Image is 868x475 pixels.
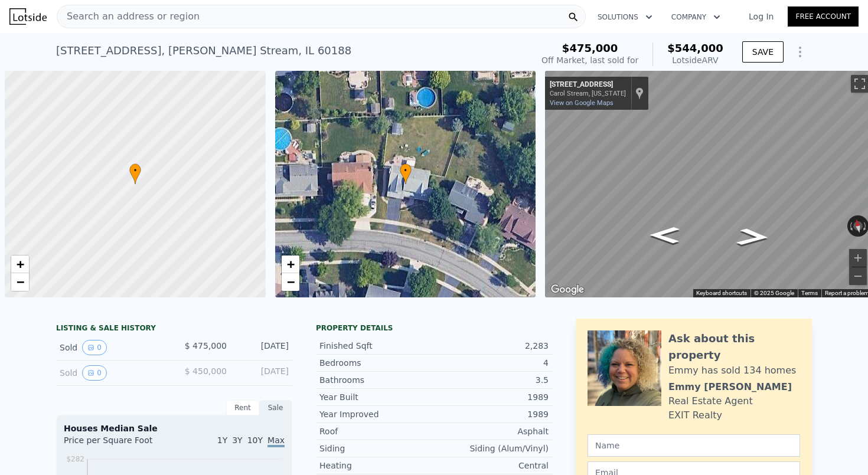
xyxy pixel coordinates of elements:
[849,249,867,267] button: Zoom in
[232,435,242,445] span: 3Y
[282,273,299,291] a: Zoom out
[788,40,812,64] button: Show Options
[668,363,796,378] div: Emmy has sold 134 homes
[57,9,200,24] span: Search an address or region
[588,6,662,28] button: Solutions
[754,290,794,296] span: © 2025 Google
[550,90,626,97] div: Carol Stream, [US_STATE]
[56,323,292,335] div: LISTING & SALE HISTORY
[217,435,227,445] span: 1Y
[851,215,864,237] button: Reset the view
[82,340,107,355] button: View historical data
[185,341,227,350] span: $ 475,000
[236,365,289,381] div: [DATE]
[723,224,784,250] path: Go East, Rolling Oaks Dr
[434,391,549,403] div: 1989
[64,422,285,434] div: Houses Median Sale
[434,374,549,386] div: 3.5
[60,340,165,355] div: Sold
[319,391,434,403] div: Year Built
[259,400,292,415] div: Sale
[849,267,867,285] button: Zoom out
[319,357,434,369] div: Bedrooms
[668,394,753,408] div: Real Estate Agent
[801,290,818,296] a: Terms (opens in new tab)
[434,443,549,454] div: Siding (Alum/Vinyl)
[185,366,227,376] span: $ 450,000
[788,6,859,27] a: Free Account
[400,163,412,184] div: •
[11,255,29,273] a: Zoom in
[550,80,626,90] div: [STREET_ADDRESS]
[9,8,47,25] img: Lotside
[60,365,165,381] div: Sold
[742,41,784,63] button: SAVE
[66,455,84,463] tspan: $282
[82,365,107,381] button: View historical data
[667,54,723,66] div: Lotside ARV
[735,11,788,22] a: Log In
[319,340,434,352] div: Finished Sqft
[129,163,141,184] div: •
[226,400,259,415] div: Rent
[286,274,294,289] span: −
[17,257,24,271] span: +
[236,340,289,355] div: [DATE]
[548,282,587,297] img: Google
[319,408,434,420] div: Year Improved
[847,215,854,237] button: Rotate counterclockwise
[550,99,614,107] a: View on Google Maps
[319,443,434,454] div: Siding
[319,425,434,437] div: Roof
[319,460,434,471] div: Heating
[548,282,587,297] a: Open this area in Google Maps (opens a new window)
[316,323,552,333] div: Property details
[434,425,549,437] div: Asphalt
[267,435,285,447] span: Max
[17,274,24,289] span: −
[11,273,29,291] a: Zoom out
[562,42,618,54] span: $475,000
[282,255,299,273] a: Zoom in
[434,340,549,352] div: 2,283
[56,42,351,59] div: [STREET_ADDRESS] , [PERSON_NAME] Stream , IL 60188
[638,223,692,247] path: Go West, Rolling Oaks Dr
[588,434,800,457] input: Name
[400,165,412,176] span: •
[635,87,644,100] a: Show location on map
[541,54,638,66] div: Off Market, last sold for
[64,434,174,453] div: Price per Square Foot
[667,42,723,54] span: $544,000
[434,408,549,420] div: 1989
[696,289,747,297] button: Keyboard shortcuts
[434,357,549,369] div: 4
[319,374,434,386] div: Bathrooms
[434,460,549,471] div: Central
[668,380,792,394] div: Emmy [PERSON_NAME]
[286,257,294,271] span: +
[247,435,263,445] span: 10Y
[662,6,730,28] button: Company
[668,408,722,422] div: EXIT Realty
[668,330,800,363] div: Ask about this property
[129,165,141,176] span: •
